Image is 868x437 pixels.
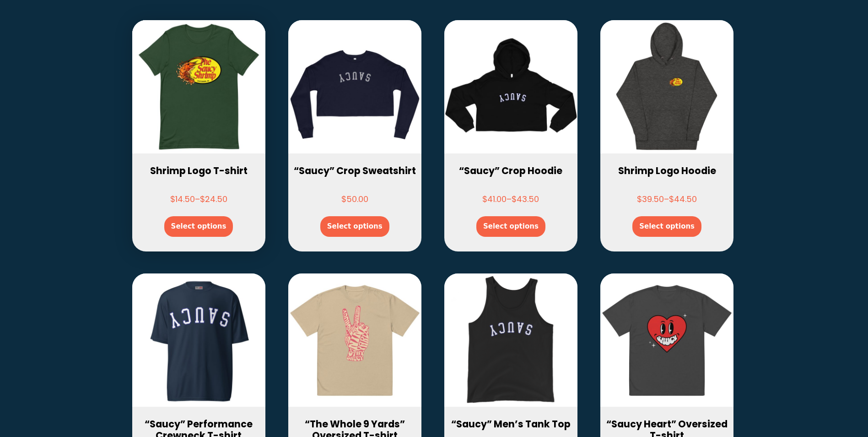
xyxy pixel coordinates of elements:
bdi: 41.00 [482,193,507,205]
span: $ [341,193,346,205]
bdi: 39.50 [637,193,664,205]
bdi: 44.50 [669,193,697,205]
h2: “Saucy” Crop Hoodie [444,161,577,193]
a: Select options for “"Saucy" Crop Sweatshirt” [320,216,389,237]
a: Select options for “Shrimp Logo Hoodie” [632,216,701,237]
img: Shrimp Logo T-shirt [132,20,265,153]
span: $ [170,193,175,205]
span: $ [512,193,517,205]
a: Select options for “"Saucy" Crop Hoodie” [476,216,545,237]
span: $ [637,193,642,205]
bdi: 50.00 [341,193,368,205]
bdi: 43.50 [512,193,539,205]
bdi: 14.50 [170,193,195,205]
h2: “Saucy” Crop Sweatshirt [288,161,421,193]
span: $ [200,193,205,205]
h2: Shrimp Logo T-shirt [132,161,265,193]
a: Shrimp Logo T-shirtShrimp Logo T-shirtShrimp Logo T-shirt $14.50–$24.50 [132,20,265,205]
a: “Saucy” Crop Sweatshirt $50.00 [288,20,421,205]
a: Select options for “Shrimp Logo T-shirt” [164,216,233,237]
span: – [600,193,733,205]
a: “Saucy” Crop Hoodie $41.00–$43.50 [444,20,577,205]
span: $ [482,193,487,205]
bdi: 24.50 [200,193,227,205]
span: $ [669,193,674,205]
span: – [444,193,577,205]
a: Shrimp Logo HoodieShrimp Logo HoodieShrimp Logo Hoodie $39.50–$44.50 [600,20,733,205]
span: – [132,193,265,205]
h2: Shrimp Logo Hoodie [600,161,733,193]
